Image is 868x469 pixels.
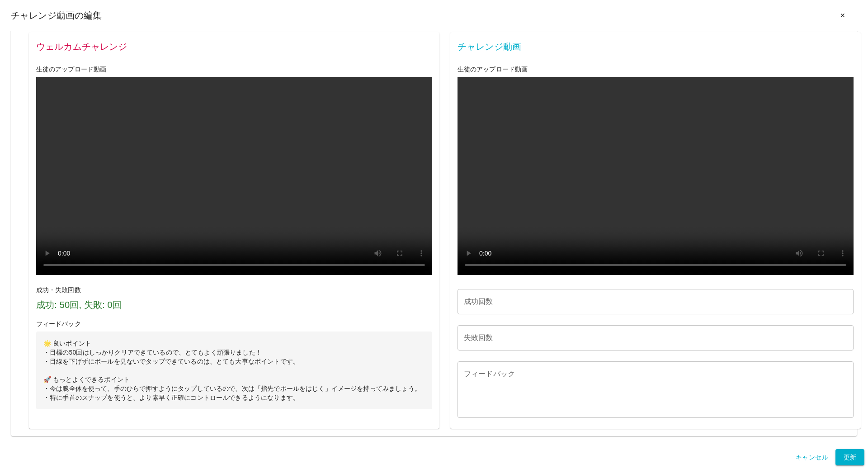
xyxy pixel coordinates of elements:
p: 🌟 良いポイント ・目標の50回はしっかりクリアできているので、とてもよく頑張りました！ ・目線を下げずにボールを見ないでタップできているのは、とても大事なポイントです。 🚀 もっとよくできるポ... [36,332,432,409]
h6: 生徒のアップロード動画 [458,65,854,75]
h6: 成功: 50回, 失敗: 0回 [36,298,432,312]
button: キャンセル [792,449,832,466]
div: チャレンジ動画の編集 [11,7,857,24]
h6: 生徒のアップロード動画 [36,65,432,75]
h6: フィードバック [36,319,432,329]
span: チャレンジ動画 [458,39,854,54]
button: ✕ [828,7,857,24]
button: 更新 [835,449,864,466]
span: ウェルカムチャレンジ [36,39,432,54]
h6: 成功・失敗回数 [36,285,432,295]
